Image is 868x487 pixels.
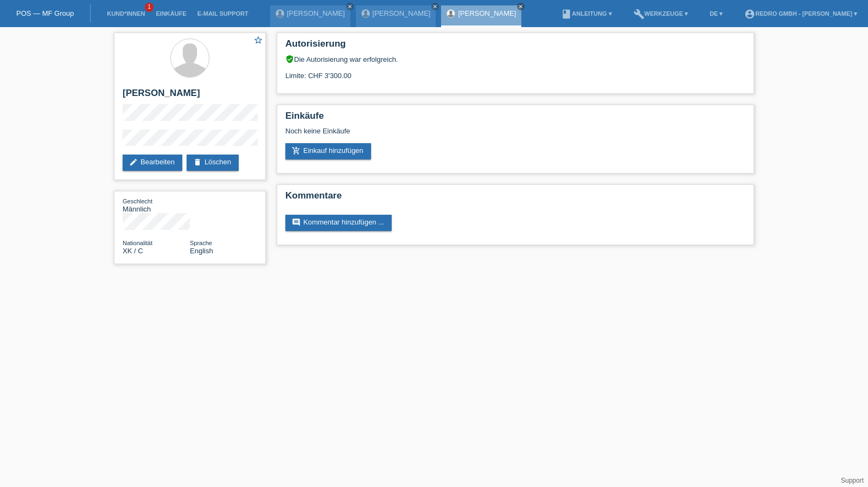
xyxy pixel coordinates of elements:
a: deleteLöschen [187,155,239,171]
i: book [561,9,572,20]
i: close [432,4,438,9]
h2: Autorisierung [285,39,745,55]
span: 1 [145,3,154,12]
a: [PERSON_NAME] [458,9,516,17]
a: bookAnleitung ▾ [556,10,617,17]
div: Die Autorisierung war erfolgreich. [285,55,745,63]
i: add_shopping_cart [292,146,301,155]
a: close [431,3,439,10]
a: editBearbeiten [123,155,182,171]
span: Sprache [190,240,212,246]
i: build [634,9,644,20]
a: Support [841,477,864,484]
i: delete [193,158,202,166]
span: Geschlecht [123,198,152,204]
a: add_shopping_cartEinkauf hinzufügen [285,143,371,159]
div: Limite: CHF 3'300.00 [285,63,745,80]
a: DE ▾ [704,10,728,17]
a: commentKommentar hinzufügen ... [285,215,392,231]
h2: Einkäufe [285,111,745,127]
a: buildWerkzeuge ▾ [628,10,694,17]
span: Nationalität [123,240,152,246]
h2: [PERSON_NAME] [123,88,257,104]
a: close [346,3,354,10]
div: Noch keine Einkäufe [285,127,745,143]
a: Einkäufe [150,10,192,17]
span: English [190,247,213,255]
i: account_circle [744,9,755,20]
a: [PERSON_NAME] [373,9,431,17]
a: POS — MF Group [16,9,74,17]
i: comment [292,218,301,227]
a: [PERSON_NAME] [287,9,345,17]
a: star_border [253,35,263,47]
a: Kund*innen [101,10,150,17]
a: close [517,3,525,10]
span: Kosovo / C / 22.07.2017 [123,247,143,255]
a: E-Mail Support [192,10,254,17]
div: Männlich [123,197,190,213]
a: account_circleRedro GmbH - [PERSON_NAME] ▾ [739,10,863,17]
h2: Kommentare [285,190,745,207]
i: star_border [253,35,263,45]
i: edit [129,158,138,166]
i: close [347,4,353,9]
i: close [518,4,524,9]
i: verified_user [285,55,294,63]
